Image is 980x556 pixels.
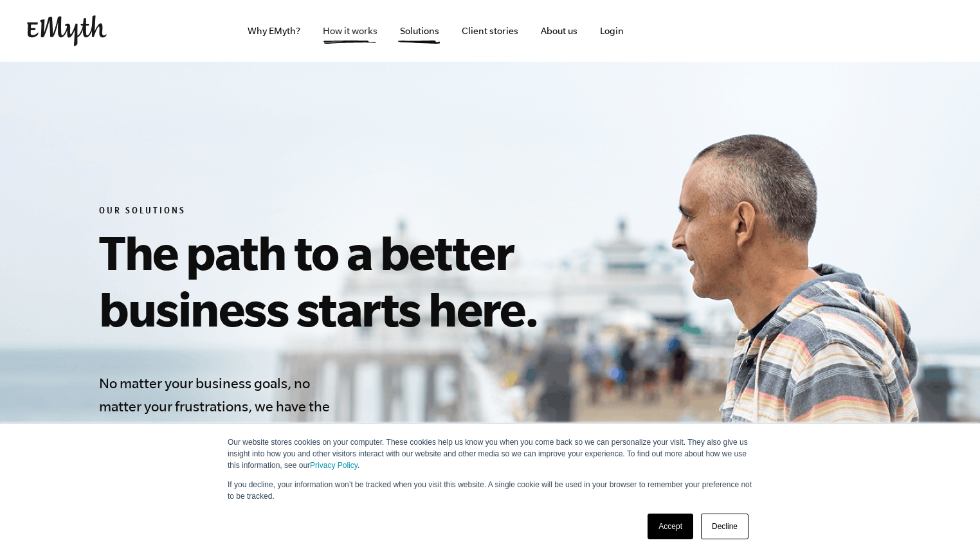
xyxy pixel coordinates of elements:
[27,15,107,46] img: EMyth
[228,479,752,502] p: If you decline, your information won’t be tracked when you visit this website. A single cookie wi...
[701,514,749,539] a: Decline
[676,17,812,45] iframe: Embedded CTA
[99,206,685,219] h6: Our Solutions
[99,224,685,337] h1: The path to a better business starts here.
[818,17,953,45] iframe: Embedded CTA
[228,436,752,471] p: Our website stores cookies on your computer. These cookies help us know you when you come back so...
[99,372,346,464] h4: No matter your business goals, no matter your frustrations, we have the process and the tools to ...
[310,461,358,470] a: Privacy Policy
[648,514,693,539] a: Accept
